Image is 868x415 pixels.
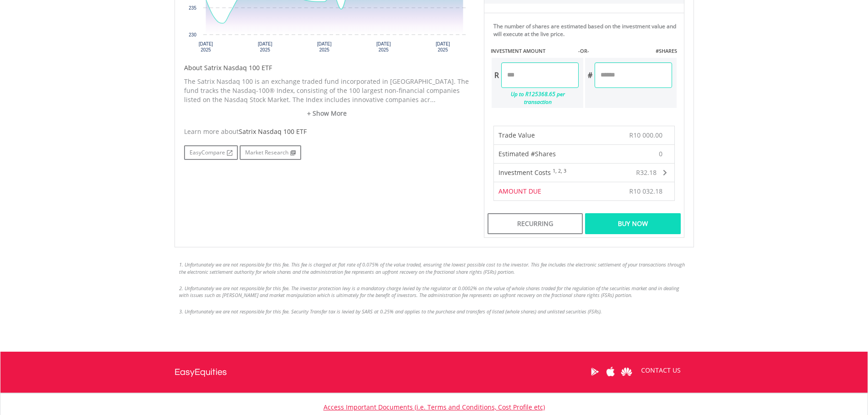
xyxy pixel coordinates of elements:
text: [DATE] 2025 [257,41,272,52]
span: R32.18 [636,168,657,177]
label: INVESTMENT AMOUNT [491,47,545,55]
div: Recurring [488,213,583,234]
text: [DATE] 2025 [317,41,332,52]
a: Google Play [587,358,603,386]
div: Up to R125368.65 per transaction [492,88,579,108]
span: Investment Costs [498,168,551,177]
div: Buy Now [585,213,680,234]
li: 1. Unfortunately we are not responsible for this fee. This fee is charged at flat rate of 0.075% ... [179,261,689,275]
h5: About Satrix Nasdaq 100 ETF [184,63,470,72]
span: R10 000.00 [629,131,663,139]
label: -OR- [578,47,589,55]
li: 3. Unfortunately we are not responsible for this fee. Security Transfer tax is levied by SARS at ... [179,308,689,315]
text: 235 [189,5,196,10]
text: [DATE] 2025 [436,41,450,52]
span: AMOUNT DUE [498,187,541,195]
a: Market Research [240,145,301,160]
a: EasyEquities [175,352,227,393]
sup: 1, 2, 3 [553,168,566,174]
span: Satrix Nasdaq 100 ETF [239,127,307,136]
text: [DATE] 2025 [376,41,391,52]
text: 230 [189,32,196,37]
a: CONTACT US [635,358,687,383]
span: Trade Value [498,131,535,139]
a: Access Important Documents (i.e. Terms and Conditions, Cost Profile etc) [324,403,545,411]
li: 2. Unfortunately we are not responsible for this fee. The investor protection levy is a mandatory... [179,285,689,299]
a: EasyCompare [184,145,238,160]
span: Estimated #Shares [498,149,556,158]
a: Apple [603,358,619,386]
div: # [585,62,595,88]
div: The number of shares are estimated based on the investment value and will execute at the live price. [493,22,680,38]
span: R10 032.18 [629,187,663,195]
p: The Satrix Nasdaq 100 is an exchange traded fund incorporated in [GEOGRAPHIC_DATA]. The fund trac... [184,77,470,104]
label: #SHARES [656,47,677,55]
text: [DATE] 2025 [198,41,213,52]
div: Learn more about [184,127,470,136]
a: Huawei [619,358,635,386]
span: 0 [659,149,663,159]
a: + Show More [184,109,470,118]
div: R [492,62,501,88]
